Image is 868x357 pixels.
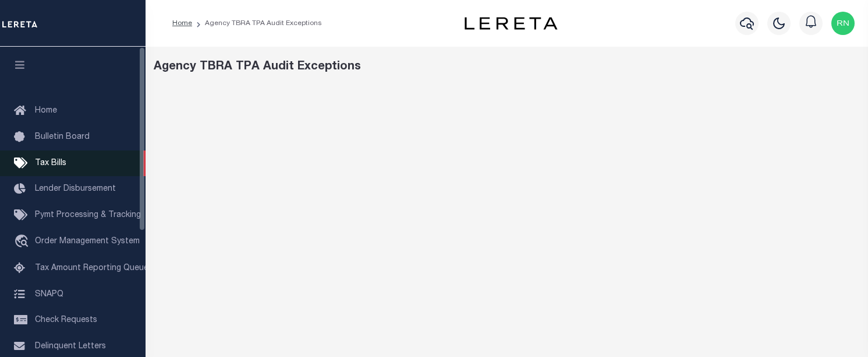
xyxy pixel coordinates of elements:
div: Agency TBRA TPA Audit Exceptions [154,58,860,76]
span: Check Requests [35,316,97,324]
span: Lender Disbursement [35,185,116,193]
span: Order Management System [35,237,140,246]
span: Tax Bills [35,159,66,167]
span: Tax Amount Reporting Queue [35,264,148,272]
li: Agency TBRA TPA Audit Exceptions [192,18,322,29]
img: logo-dark.svg [465,17,558,30]
span: Pymt Processing & Tracking [35,211,141,219]
span: Home [35,107,57,115]
a: Home [172,20,192,27]
i: travel_explore [14,235,33,250]
img: svg+xml;base64,PHN2ZyB4bWxucz0iaHR0cDovL3d3dy53My5vcmcvMjAwMC9zdmciIHBvaW50ZXItZXZlbnRzPSJub25lIi... [831,12,855,35]
span: Delinquent Letters [35,342,106,351]
span: Bulletin Board [35,133,90,141]
span: SNAPQ [35,290,63,298]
